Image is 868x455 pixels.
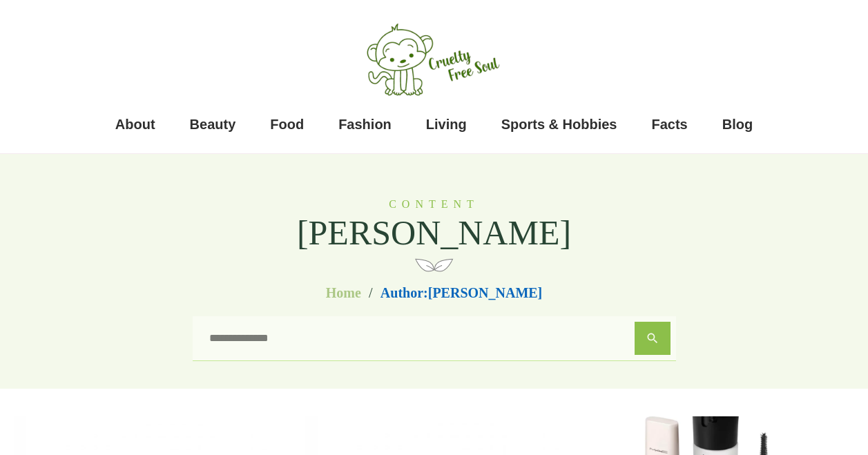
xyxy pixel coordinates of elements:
a: Blog [722,110,753,138]
a: Living [426,110,467,138]
a: Facts [652,110,688,138]
h6: Content [296,197,572,211]
li: / [364,286,378,300]
span: [PERSON_NAME] [296,213,572,253]
a: Home [326,283,361,302]
span: Author: [380,283,542,302]
img: small deco [415,254,454,275]
span: [PERSON_NAME] [428,285,543,300]
a: Sports & Hobbies [501,110,617,138]
a: Food [270,110,304,138]
a: Beauty [190,110,236,138]
span: Home [326,285,361,300]
a: Fashion [338,110,392,138]
a: About [115,110,155,138]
